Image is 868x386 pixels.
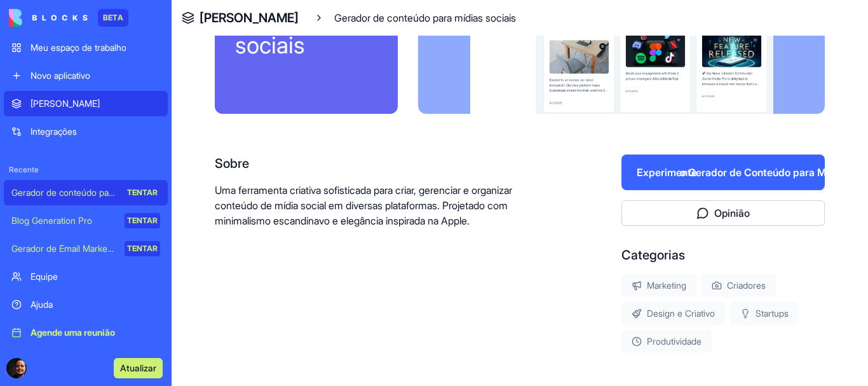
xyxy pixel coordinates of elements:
[103,13,123,22] font: BETA
[127,244,158,253] font: TENTAR
[31,327,115,338] font: Agende uma reunião
[31,126,77,137] font: Integrações
[11,215,92,226] font: Blog Generation Pro
[114,361,163,374] a: Atualizar
[714,207,750,219] font: Opinião
[200,9,299,27] a: [PERSON_NAME]
[334,11,516,24] font: Gerador de conteúdo para mídias sociais
[647,280,686,291] font: Marketing
[31,70,90,81] font: Novo aplicativo
[9,9,88,27] img: logotipo
[637,166,697,179] font: Experimente
[4,180,168,205] a: Gerador de conteúdo para mídias sociaisTENTAR
[4,208,168,233] a: Blog Generation ProTENTAR
[31,271,58,282] font: Equipe
[31,42,126,53] font: Meu espaço de trabalho
[4,320,168,345] a: Agende uma reunião
[31,98,100,109] font: [PERSON_NAME]
[4,264,168,289] a: Equipe
[9,165,39,174] font: Recente
[215,156,249,171] font: Sobre
[4,119,168,144] a: Integrações
[120,362,156,373] font: Atualizar
[727,280,766,291] font: Criadores
[647,336,702,347] font: Produtividade
[11,187,173,198] font: Gerador de conteúdo para mídias sociais
[4,63,168,88] a: Novo aplicativo
[127,216,158,225] font: TENTAR
[4,91,168,116] a: [PERSON_NAME]
[215,184,512,227] font: Uma ferramenta criativa sofisticada para criar, gerenciar e organizar conteúdo de mídia social em...
[621,200,825,226] button: Opinião
[4,35,168,60] a: Meu espaço de trabalho
[200,10,299,25] font: [PERSON_NAME]
[11,243,122,254] font: Gerador de Email Marketing
[114,358,163,378] button: Atualizar
[621,155,825,190] button: Experimenteo Gerador de Conteúdo para Mídias Sociais
[9,9,128,27] a: BETA
[127,188,158,197] font: TENTAR
[621,247,685,263] font: Categorias
[31,299,53,310] font: Ajuda
[4,292,168,317] a: Ajuda
[756,308,789,319] font: Startups
[6,358,27,378] img: ACg8ocJMhv26ziVd0cC65ayzoKQjBo9Zbhjls5qou4qm5NF3z8z8o80qsw=s96-c
[4,236,168,261] a: Gerador de Email MarketingTENTAR
[647,308,715,319] font: Design e Criativo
